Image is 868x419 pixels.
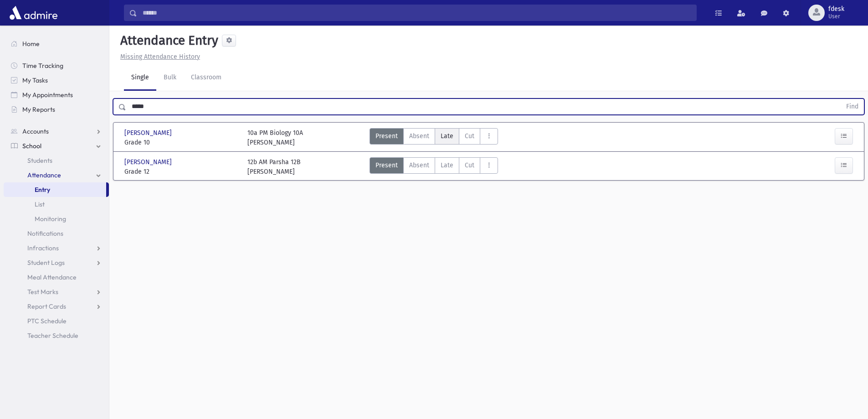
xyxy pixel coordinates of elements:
[22,127,49,135] span: Accounts
[465,131,474,141] span: Cut
[375,160,398,170] span: Present
[22,76,48,84] span: My Tasks
[27,302,66,310] span: Report Cards
[247,128,303,147] div: 10a PM Biology 10A [PERSON_NAME]
[370,128,498,147] div: AttTypes
[184,65,229,91] a: Classroom
[137,5,696,21] input: Search
[409,131,429,141] span: Absent
[409,160,429,170] span: Absent
[441,160,453,170] span: Late
[27,259,65,267] span: Student Logs
[117,33,218,48] h5: Attendance Entry
[4,299,109,314] a: Report Cards
[124,138,238,147] span: Grade 10
[4,73,109,88] a: My Tasks
[4,58,109,73] a: Time Tracking
[4,241,109,255] a: Infractions
[27,317,67,325] span: PTC Schedule
[4,153,109,168] a: Students
[22,62,63,70] span: Time Tracking
[35,186,50,194] span: Entry
[22,40,40,48] span: Home
[120,53,200,61] u: Missing Attendance History
[22,91,73,99] span: My Appointments
[4,255,109,270] a: Student Logs
[4,168,109,182] a: Attendance
[22,142,41,150] span: School
[27,288,58,296] span: Test Marks
[156,65,184,91] a: Bulk
[4,102,109,117] a: My Reports
[124,65,156,91] a: Single
[465,160,474,170] span: Cut
[35,215,66,223] span: Monitoring
[124,167,238,176] span: Grade 12
[375,131,398,141] span: Present
[828,13,844,20] span: User
[4,197,109,212] a: List
[4,36,109,51] a: Home
[7,4,60,22] img: AdmirePro
[441,131,453,141] span: Late
[124,157,174,167] span: [PERSON_NAME]
[4,212,109,226] a: Monitoring
[4,328,109,343] a: Teacher Schedule
[370,157,498,176] div: AttTypes
[4,88,109,102] a: My Appointments
[27,331,78,340] span: Teacher Schedule
[4,182,106,197] a: Entry
[27,171,61,179] span: Attendance
[4,314,109,328] a: PTC Schedule
[828,5,844,13] span: fdesk
[4,226,109,241] a: Notifications
[117,53,200,61] a: Missing Attendance History
[4,270,109,285] a: Meal Attendance
[35,200,45,208] span: List
[4,139,109,153] a: School
[27,273,77,281] span: Meal Attendance
[841,99,864,114] button: Find
[124,128,174,138] span: [PERSON_NAME]
[4,124,109,139] a: Accounts
[247,157,301,176] div: 12b AM Parsha 12B [PERSON_NAME]
[4,285,109,299] a: Test Marks
[27,229,63,238] span: Notifications
[27,156,52,165] span: Students
[27,244,59,252] span: Infractions
[22,105,55,114] span: My Reports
